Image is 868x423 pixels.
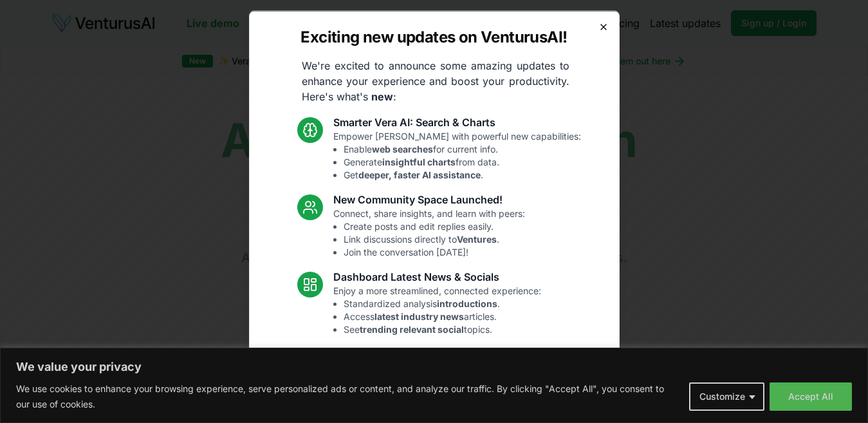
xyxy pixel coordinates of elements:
[344,155,581,168] li: Generate from data.
[344,142,581,155] li: Enable for current info.
[358,169,481,180] strong: deeper, faster AI assistance
[344,220,525,232] li: Create posts and edit replies easily.
[360,323,464,334] strong: trending relevant social
[344,245,525,258] li: Join the conversation [DATE]!
[333,114,581,129] h3: Smarter Vera AI: Search & Charts
[300,26,567,47] h2: Exciting new updates on VenturusAI!
[291,57,580,104] p: We're excited to announce some amazing updates to enhance your experience and boost your producti...
[344,168,581,181] li: Get .
[344,310,541,323] li: Access articles.
[333,361,531,413] p: Smoother performance and improved usability:
[344,297,541,310] li: Standardized analysis .
[344,232,525,245] li: Link discussions directly to .
[344,387,531,400] li: Fixed mobile chat & sidebar glitches.
[372,143,433,154] strong: web searches
[333,129,581,181] p: Empower [PERSON_NAME] with powerful new capabilities:
[371,89,393,102] strong: new
[382,156,456,167] strong: insightful charts
[333,284,541,335] p: Enjoy a more streamlined, connected experience:
[333,268,541,284] h3: Dashboard Latest News & Socials
[344,400,531,413] li: Enhanced overall UI consistency.
[333,207,525,258] p: Connect, share insights, and learn with peers:
[437,297,497,308] strong: introductions
[457,233,497,244] strong: Ventures
[344,374,531,387] li: Resolved Vera chart loading issue.
[344,323,541,335] li: See topics.
[333,346,531,361] h3: Fixes and UI Polish
[333,191,525,207] h3: New Community Space Launched!
[374,310,464,321] strong: latest industry news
